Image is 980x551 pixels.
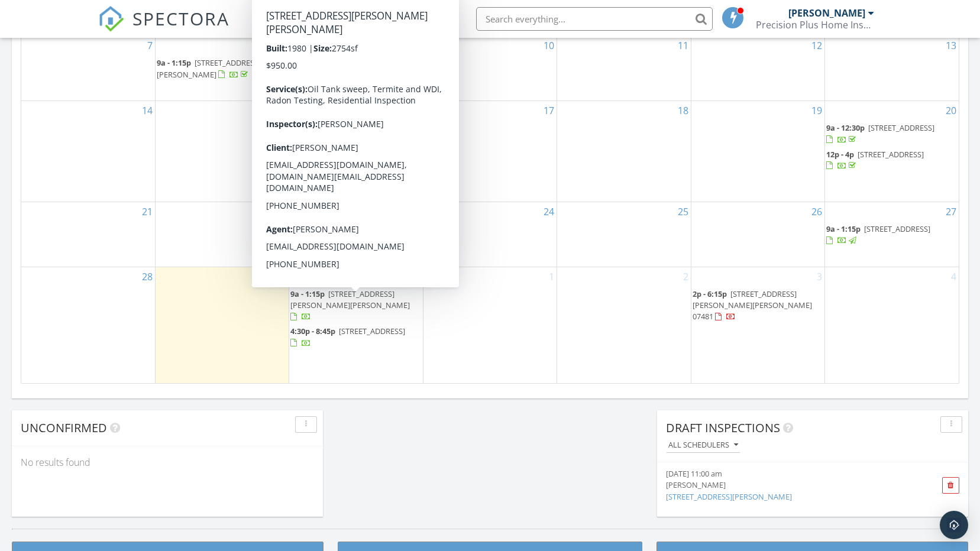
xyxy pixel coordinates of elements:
span: Draft Inspections [666,420,780,436]
td: Go to September 14, 2025 [21,101,155,202]
td: Go to September 28, 2025 [21,267,155,383]
td: Go to September 22, 2025 [155,202,289,267]
div: No results found [12,446,323,478]
a: 2p - 6:15p [STREET_ADDRESS][PERSON_NAME][PERSON_NAME] 07481 [693,287,823,325]
div: [PERSON_NAME] [788,7,865,19]
a: Go to September 17, 2025 [541,101,557,120]
button: All schedulers [666,437,740,453]
a: 9a - 1:15p [STREET_ADDRESS][PERSON_NAME][PERSON_NAME] [290,289,410,322]
a: Go to September 25, 2025 [675,202,691,221]
a: [STREET_ADDRESS][PERSON_NAME] [666,491,792,502]
span: 4:30p - 8:45p [290,326,335,336]
a: Go to September 24, 2025 [541,202,557,221]
td: Go to September 16, 2025 [289,101,423,202]
a: 9a - 12:30p [STREET_ADDRESS] [826,121,958,147]
a: Go to September 20, 2025 [943,101,959,120]
td: Go to September 27, 2025 [825,202,959,267]
div: Precision Plus Home Inspections [756,19,874,31]
a: Go to September 26, 2025 [809,202,824,221]
td: Go to September 24, 2025 [423,202,557,267]
td: Go to October 2, 2025 [557,267,691,383]
td: Go to September 9, 2025 [289,36,423,101]
td: Go to October 4, 2025 [825,267,959,383]
a: 4:30p - 8:45p [STREET_ADDRESS] [290,326,405,348]
a: 9a - 1:15p [STREET_ADDRESS] [826,222,958,248]
a: Go to September 22, 2025 [273,202,289,221]
td: Go to September 19, 2025 [691,101,824,202]
td: Go to September 8, 2025 [155,36,289,101]
a: 9a - 1:15p [STREET_ADDRESS][PERSON_NAME] [157,56,287,82]
td: Go to September 13, 2025 [825,36,959,101]
a: 9a - 1:15p [STREET_ADDRESS][PERSON_NAME][PERSON_NAME] [290,287,421,325]
a: Go to September 29, 2025 [273,267,289,286]
span: [STREET_ADDRESS][PERSON_NAME][PERSON_NAME] 07481 [693,289,812,322]
td: Go to September 11, 2025 [557,36,691,101]
a: 12p - 4p [STREET_ADDRESS] [826,148,958,173]
a: Go to September 7, 2025 [145,36,155,55]
a: 2p - 6:15p [STREET_ADDRESS][PERSON_NAME][PERSON_NAME] 07481 [693,289,812,322]
div: [DATE] 11:00 am [666,468,910,479]
a: Go to October 2, 2025 [681,267,691,286]
span: 9a - 1:15p [290,289,325,299]
a: 12p - 4p [STREET_ADDRESS] [826,149,924,171]
div: Open Intercom Messenger [940,511,968,539]
a: Go to October 3, 2025 [814,267,824,286]
td: Go to September 25, 2025 [557,202,691,267]
img: The Best Home Inspection Software - Spectora [98,6,124,32]
td: Go to September 15, 2025 [155,101,289,202]
a: Go to October 4, 2025 [949,267,959,286]
a: Go to September 15, 2025 [273,101,289,120]
span: [STREET_ADDRESS] [868,122,934,133]
div: All schedulers [668,441,738,449]
a: 9a - 1:15p [STREET_ADDRESS][PERSON_NAME] [157,57,261,79]
span: 9a - 1:15p [826,223,861,234]
td: Go to September 10, 2025 [423,36,557,101]
td: Go to October 1, 2025 [423,267,557,383]
td: Go to September 29, 2025 [155,267,289,383]
a: Go to September 27, 2025 [943,202,959,221]
a: Go to September 11, 2025 [675,36,691,55]
a: 4:30p - 8:45p [STREET_ADDRESS] [290,325,421,350]
td: Go to September 23, 2025 [289,202,423,267]
a: Go to September 30, 2025 [407,267,423,286]
td: Go to September 26, 2025 [691,202,824,267]
a: 9a - 1:15p [STREET_ADDRESS] [826,223,930,245]
a: Go to September 28, 2025 [140,267,155,286]
td: Go to September 12, 2025 [691,36,824,101]
a: 9a - 12:30p [STREET_ADDRESS] [826,122,934,144]
span: [STREET_ADDRESS] [864,223,930,234]
td: Go to September 20, 2025 [825,101,959,202]
a: [DATE] 11:00 am [PERSON_NAME] [STREET_ADDRESS][PERSON_NAME] [666,468,910,503]
a: Go to September 14, 2025 [140,101,155,120]
span: [STREET_ADDRESS][PERSON_NAME] [157,57,261,79]
a: Go to September 9, 2025 [413,36,423,55]
span: Unconfirmed [21,420,107,436]
td: Go to September 7, 2025 [21,36,155,101]
a: Go to September 19, 2025 [809,101,824,120]
span: [STREET_ADDRESS] [858,149,924,160]
td: Go to September 18, 2025 [557,101,691,202]
a: Go to September 12, 2025 [809,36,824,55]
a: Go to September 13, 2025 [943,36,959,55]
div: [PERSON_NAME] [666,479,910,491]
a: SPECTORA [98,16,229,41]
td: Go to September 30, 2025 [289,267,423,383]
td: Go to September 21, 2025 [21,202,155,267]
input: Search everything... [476,7,713,31]
a: Go to October 1, 2025 [546,267,557,286]
a: Go to September 16, 2025 [407,101,423,120]
a: Go to September 23, 2025 [407,202,423,221]
span: 9a - 12:30p [826,122,865,133]
a: Go to September 18, 2025 [675,101,691,120]
span: SPECTORA [132,6,229,31]
a: Go to September 21, 2025 [140,202,155,221]
span: 12p - 4p [826,149,854,160]
span: [STREET_ADDRESS][PERSON_NAME][PERSON_NAME] [290,289,410,310]
a: Go to September 10, 2025 [541,36,557,55]
span: 2p - 6:15p [693,289,727,299]
td: Go to September 17, 2025 [423,101,557,202]
td: Go to October 3, 2025 [691,267,824,383]
span: 9a - 1:15p [157,57,191,68]
a: Go to September 8, 2025 [279,36,289,55]
span: [STREET_ADDRESS] [339,326,405,336]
